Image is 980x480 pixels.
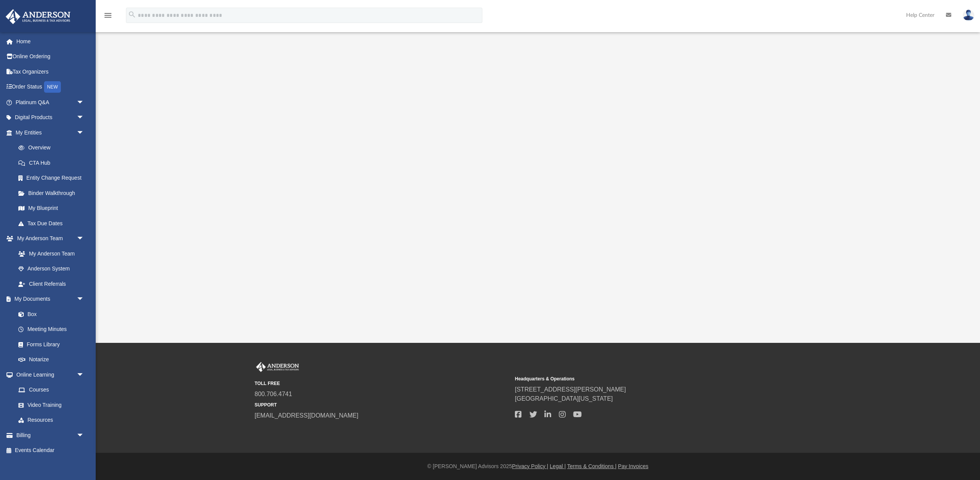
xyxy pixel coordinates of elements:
a: Tax Due Dates [11,216,96,231]
a: Meeting Minutes [11,322,92,337]
a: My Anderson Team [11,246,88,261]
a: Home [5,34,96,49]
a: Forms Library [11,337,88,352]
a: Online Ordering [5,49,96,64]
img: User Pic [963,10,974,21]
a: Terms & Conditions | [567,463,617,469]
span: arrow_drop_down [77,125,92,141]
a: My Blueprint [11,201,92,216]
a: Video Training [11,397,88,413]
small: Headquarters & Operations [515,375,770,382]
a: Platinum Q&Aarrow_drop_down [5,95,96,110]
a: CTA Hub [11,155,96,170]
small: SUPPORT [255,401,510,408]
a: Order StatusNEW [5,79,96,95]
span: arrow_drop_down [77,110,92,126]
span: arrow_drop_down [77,231,92,247]
span: arrow_drop_down [77,95,92,110]
span: arrow_drop_down [77,292,92,307]
a: Binder Walkthrough [11,185,96,201]
i: search [128,10,136,19]
a: Entity Change Request [11,170,96,186]
a: Courses [11,382,92,398]
a: [GEOGRAPHIC_DATA][US_STATE] [515,395,613,402]
img: Anderson Advisors Platinum Portal [3,9,73,24]
a: Overview [11,140,96,156]
a: Digital Productsarrow_drop_down [5,110,96,125]
a: Privacy Policy | [512,463,549,469]
a: Anderson System [11,261,92,277]
a: My Anderson Teamarrow_drop_down [5,231,92,246]
small: TOLL FREE [255,380,510,387]
a: Tax Organizers [5,64,96,79]
a: [STREET_ADDRESS][PERSON_NAME] [515,386,626,393]
span: arrow_drop_down [77,428,92,443]
div: NEW [44,81,61,93]
a: Pay Invoices [618,463,648,469]
a: Billingarrow_drop_down [5,428,96,443]
a: Notarize [11,352,92,367]
div: © [PERSON_NAME] Advisors 2025 [96,462,980,470]
a: My Documentsarrow_drop_down [5,292,92,307]
img: Anderson Advisors Platinum Portal [255,362,301,372]
span: arrow_drop_down [77,367,92,383]
a: Client Referrals [11,276,92,292]
a: menu [103,15,113,20]
a: Box [11,306,88,322]
a: [EMAIL_ADDRESS][DOMAIN_NAME] [255,412,358,419]
a: Legal | [550,463,566,469]
a: Online Learningarrow_drop_down [5,367,92,382]
i: menu [103,11,113,20]
a: Events Calendar [5,443,96,458]
a: Resources [11,413,92,428]
a: 800.706.4741 [255,391,292,397]
a: My Entitiesarrow_drop_down [5,125,96,140]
